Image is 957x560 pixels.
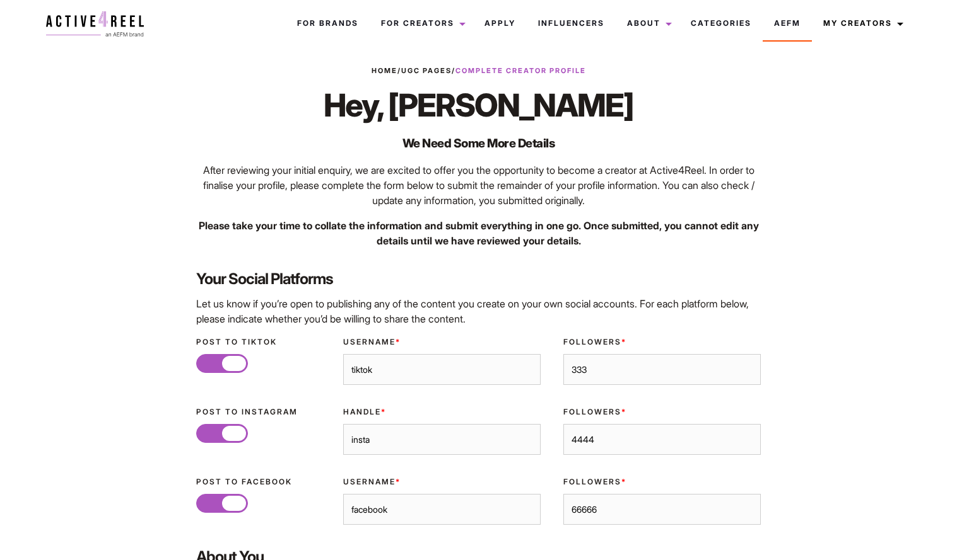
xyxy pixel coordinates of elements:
a: Home [372,66,397,75]
a: About [616,6,679,40]
label: Post to TikTok [196,336,320,348]
a: Apply [473,6,527,40]
strong: Complete Creator Profile [455,66,586,75]
label: Followers [563,476,761,488]
a: AEFM [763,6,812,40]
h4: We Need Some More Details [192,134,764,152]
a: Influencers [527,6,616,40]
img: a4r-logo.svg [46,11,144,37]
label: Username [343,476,541,488]
a: For Brands [286,6,370,40]
strong: Please take your time to collate the information and submit everything in one go. Once submitted,... [199,219,759,247]
label: Followers [563,406,761,418]
p: Let us know if you’re open to publishing any of the content you create on your own social account... [196,296,760,326]
h1: Hey, [PERSON_NAME] [192,86,764,124]
label: Handle [343,406,541,418]
label: Username [343,336,541,348]
label: Post to Instagram [196,406,320,418]
a: For Creators [370,6,473,40]
label: Post to Facebook [196,476,320,488]
label: Followers [563,336,761,348]
a: Categories [679,6,763,40]
a: My Creators [812,6,911,40]
p: After reviewing your initial enquiry, we are excited to offer you the opportunity to become a cre... [192,163,764,208]
a: UGC Pages [401,66,452,75]
span: / / [372,66,586,76]
label: Your Social Platforms [196,268,760,290]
